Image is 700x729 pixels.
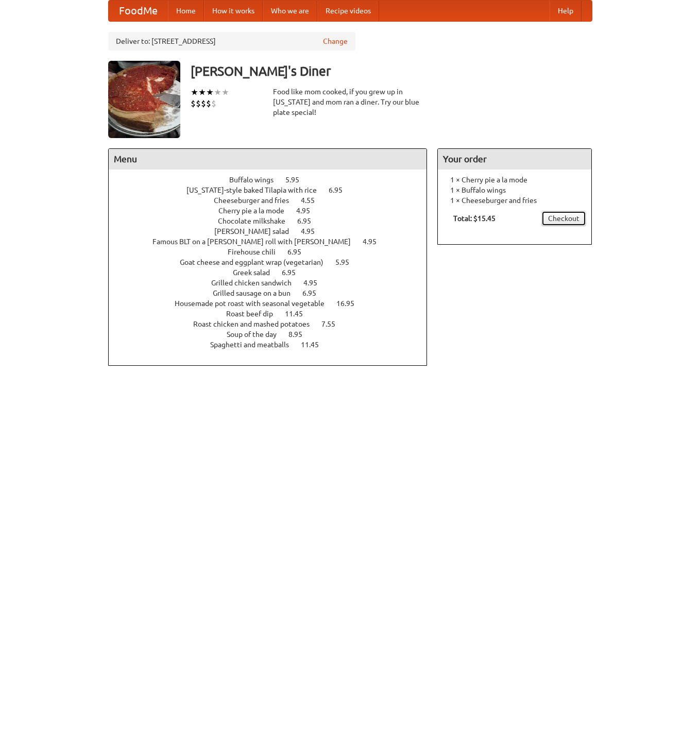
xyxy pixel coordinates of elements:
span: 6.95 [282,268,306,277]
li: $ [191,98,196,109]
span: Firehouse chili [228,248,286,256]
span: 6.95 [302,289,327,297]
span: Cheeseburger and fries [214,196,299,205]
span: 5.95 [335,258,360,266]
a: FoodMe [109,1,168,21]
h4: Menu [109,149,427,169]
img: angular.jpg [108,61,180,138]
b: Total: $15.45 [453,214,496,223]
span: Goat cheese and eggplant wrap (vegetarian) [180,258,334,266]
h3: [PERSON_NAME]'s Diner [191,61,592,81]
span: 4.95 [303,279,328,287]
a: Home [168,1,204,21]
a: Cheeseburger and fries 4.55 [214,196,334,205]
span: 16.95 [336,299,365,308]
li: ★ [214,87,221,98]
li: $ [196,98,201,109]
span: 5.95 [285,176,310,184]
span: Buffalo wings [229,176,284,184]
span: 11.45 [301,341,329,349]
li: 1 × Buffalo wings [443,185,586,195]
div: Food like mom cooked, if you grew up in [US_STATE] and mom ran a diner. Try our blue plate special! [273,87,428,117]
span: 7.55 [321,320,346,328]
li: 1 × Cherry pie a la mode [443,175,586,185]
a: How it works [204,1,263,21]
li: ★ [206,87,214,98]
a: Grilled sausage on a bun 6.95 [213,289,335,297]
a: Firehouse chili 6.95 [228,248,320,256]
a: [PERSON_NAME] salad 4.95 [214,227,334,235]
a: Cherry pie a la mode 4.95 [218,207,329,215]
span: 8.95 [288,330,313,338]
span: 4.55 [301,196,325,205]
span: 4.95 [363,238,387,246]
li: ★ [191,87,198,98]
a: Help [550,1,582,21]
a: Grilled chicken sandwich 4.95 [211,279,336,287]
div: Deliver to: [STREET_ADDRESS] [108,32,355,50]
li: 1 × Cheeseburger and fries [443,195,586,206]
a: Recipe videos [317,1,379,21]
a: Change [323,36,348,46]
a: [US_STATE]-style baked Tilapia with rice 6.95 [186,186,362,194]
li: ★ [221,87,229,98]
span: Famous BLT on a [PERSON_NAME] roll with [PERSON_NAME] [152,238,361,246]
li: $ [211,98,216,109]
a: Famous BLT on a [PERSON_NAME] roll with [PERSON_NAME] 4.95 [152,238,396,246]
span: Grilled sausage on a bun [213,289,301,297]
a: Checkout [541,211,586,226]
a: Greek salad 6.95 [233,268,315,277]
span: Roast beef dip [226,310,283,318]
span: 11.45 [285,310,313,318]
span: 6.95 [329,186,353,194]
span: Chocolate milkshake [218,217,296,225]
h4: Your order [438,149,591,169]
a: Spaghetti and meatballs 11.45 [210,341,338,349]
span: 4.95 [301,227,325,235]
li: $ [206,98,211,109]
a: Soup of the day 8.95 [227,330,321,338]
li: ★ [198,87,206,98]
a: Buffalo wings 5.95 [229,176,318,184]
span: Soup of the day [227,330,287,338]
span: [PERSON_NAME] salad [214,227,299,235]
a: Roast beef dip 11.45 [226,310,322,318]
a: Who we are [263,1,317,21]
a: Housemade pot roast with seasonal vegetable 16.95 [175,299,373,308]
span: Grilled chicken sandwich [211,279,302,287]
span: Cherry pie a la mode [218,207,295,215]
span: 6.95 [297,217,321,225]
span: [US_STATE]-style baked Tilapia with rice [186,186,327,194]
a: Roast chicken and mashed potatoes 7.55 [193,320,354,328]
span: Spaghetti and meatballs [210,341,299,349]
span: Greek salad [233,268,280,277]
li: $ [201,98,206,109]
a: Goat cheese and eggplant wrap (vegetarian) 5.95 [180,258,368,266]
a: Chocolate milkshake 6.95 [218,217,330,225]
span: 6.95 [287,248,312,256]
span: 4.95 [296,207,320,215]
span: Housemade pot roast with seasonal vegetable [175,299,335,308]
span: Roast chicken and mashed potatoes [193,320,320,328]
